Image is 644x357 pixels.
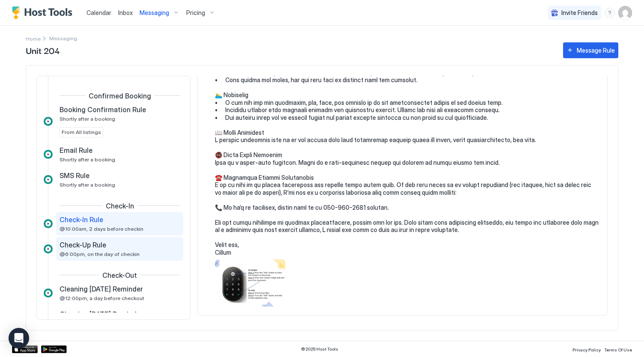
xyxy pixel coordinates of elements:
[604,345,632,354] a: Terms Of Use
[26,36,41,42] span: Home
[60,251,140,257] span: @6:00pm, on the day of checkin
[89,92,151,100] span: Confirmed Booking
[60,171,89,180] span: SMS Rule
[572,345,601,354] a: Privacy Policy
[604,347,632,352] span: Terms Of Use
[86,9,111,16] span: Calendar
[605,8,615,18] div: menu
[86,8,111,17] a: Calendar
[577,46,615,55] div: Message Rule
[9,328,29,348] div: Open Intercom Messenger
[60,226,143,232] span: @10:00am, 2 days before checkin
[118,9,133,16] span: Inbox
[60,295,144,301] span: @12:00pm, a day before checkout
[215,259,286,306] div: View image
[301,346,338,352] span: © 2025 Host Tools
[26,44,555,57] span: Unit 204
[186,9,205,17] span: Pricing
[140,9,169,17] span: Messaging
[60,146,92,155] span: Email Rule
[618,6,632,20] div: User profile
[49,35,77,42] span: Breadcrumb
[12,345,38,353] a: App Store
[26,34,41,43] div: Breadcrumb
[561,9,598,17] span: Invite Friends
[60,181,115,188] span: Shortly after a booking
[60,105,146,114] span: Booking Confirmation Rule
[12,6,76,19] a: Host Tools Logo
[41,345,67,353] a: Google Play Store
[60,116,115,122] span: Shortly after a booking
[60,241,106,249] span: Check-Up Rule
[26,34,41,43] a: Home
[60,215,103,224] span: Check-In Rule
[62,128,101,136] span: From All listings
[563,42,618,58] button: Message Rule
[572,347,601,352] span: Privacy Policy
[118,8,133,17] a: Inbox
[60,285,143,293] span: Cleaning [DATE] Reminder
[60,156,115,163] span: Shortly after a booking
[106,202,134,210] span: Check-In
[60,310,143,318] span: Cleaning [DATE] Reminder
[102,271,137,280] span: Check-Out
